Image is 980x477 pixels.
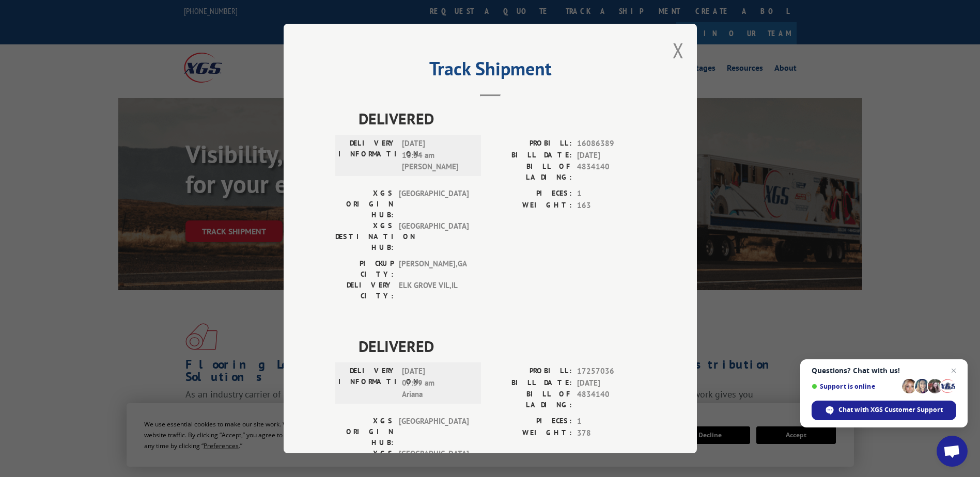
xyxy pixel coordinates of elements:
label: PIECES: [490,416,572,427]
label: WEIGHT: [490,427,572,439]
label: BILL OF LADING: [490,389,572,410]
div: Open chat [937,436,968,467]
span: 4834140 [577,161,645,183]
span: [DATE] 07:59 am Ariana [402,365,472,401]
span: Chat with XGS Customer Support [838,405,943,415]
label: PICKUP CITY: [335,258,394,280]
div: Chat with XGS Customer Support [812,401,956,420]
span: 17257036 [577,365,645,377]
span: [DATE] [577,150,645,162]
label: XGS ORIGIN HUB: [335,188,394,220]
h2: Track Shipment [335,61,645,81]
span: 16086389 [577,138,645,150]
label: PROBILL: [490,138,572,150]
span: Close chat [947,364,960,377]
span: [DATE] 10:54 am [PERSON_NAME] [402,138,472,173]
span: 163 [577,200,645,212]
span: Support is online [812,383,898,390]
label: WEIGHT: [490,200,572,212]
span: [PERSON_NAME] , GA [399,258,469,280]
label: DELIVERY CITY: [335,280,394,301]
span: DELIVERED [359,335,645,358]
span: [GEOGRAPHIC_DATA] [399,416,469,448]
span: 1 [577,416,645,427]
label: BILL DATE: [490,377,572,389]
span: DELIVERED [359,107,645,130]
span: [GEOGRAPHIC_DATA] [399,188,469,220]
label: BILL DATE: [490,150,572,162]
span: [DATE] [577,377,645,389]
span: 1 [577,188,645,200]
span: 4834140 [577,389,645,410]
label: DELIVERY INFORMATION: [338,365,397,401]
span: [GEOGRAPHIC_DATA] [399,220,469,253]
span: ELK GROVE VIL , IL [399,280,469,301]
button: Close modal [673,37,684,64]
label: BILL OF LADING: [490,161,572,183]
span: 378 [577,427,645,439]
label: XGS DESTINATION HUB: [335,220,394,253]
span: Questions? Chat with us! [812,367,956,375]
label: DELIVERY INFORMATION: [338,138,397,173]
label: XGS ORIGIN HUB: [335,416,394,448]
label: PIECES: [490,188,572,200]
label: PROBILL: [490,365,572,377]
